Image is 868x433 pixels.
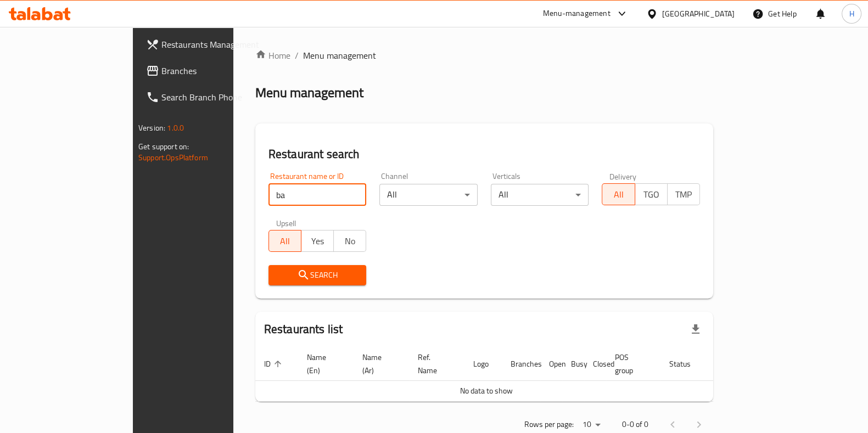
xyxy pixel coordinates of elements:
[138,121,165,135] span: Version:
[307,351,340,377] span: Name (En)
[161,64,269,77] span: Branches
[338,233,362,249] span: No
[137,58,278,84] a: Branches
[362,351,396,377] span: Name (Ar)
[295,49,299,62] li: /
[502,347,540,381] th: Branches
[418,351,451,377] span: Ref. Name
[460,384,513,398] span: No data to show
[609,172,637,180] label: Delivery
[303,49,376,62] span: Menu management
[682,316,709,342] div: Export file
[161,91,269,104] span: Search Branch Phone
[268,184,367,206] input: Search for restaurant name or ID..
[640,187,663,203] span: TGO
[255,347,756,402] table: enhanced table
[491,184,589,206] div: All
[379,184,478,206] div: All
[268,146,700,162] h2: Restaurant search
[667,183,700,205] button: TMP
[849,8,854,20] span: H
[301,230,334,252] button: Yes
[276,219,296,227] label: Upsell
[161,38,269,51] span: Restaurants Management
[524,418,574,431] p: Rows per page:
[584,347,606,381] th: Closed
[615,351,647,377] span: POS group
[268,265,367,285] button: Search
[306,233,329,249] span: Yes
[167,121,184,135] span: 1.0.0
[672,187,696,203] span: TMP
[264,357,285,370] span: ID
[255,49,713,62] nav: breadcrumb
[464,347,502,381] th: Logo
[635,183,668,205] button: TGO
[662,8,735,20] div: [GEOGRAPHIC_DATA]
[138,139,189,154] span: Get support on:
[622,418,648,431] p: 0-0 of 0
[273,233,297,249] span: All
[543,7,611,20] div: Menu-management
[333,230,366,252] button: No
[138,150,208,165] a: Support.OpsPlatform
[578,417,604,433] div: Rows per page:
[264,321,343,338] h2: Restaurants list
[562,347,584,381] th: Busy
[268,230,301,252] button: All
[255,84,363,102] h2: Menu management
[602,183,635,205] button: All
[540,347,562,381] th: Open
[277,268,358,282] span: Search
[137,84,278,110] a: Search Branch Phone
[607,187,630,203] span: All
[137,31,278,58] a: Restaurants Management
[669,357,705,370] span: Status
